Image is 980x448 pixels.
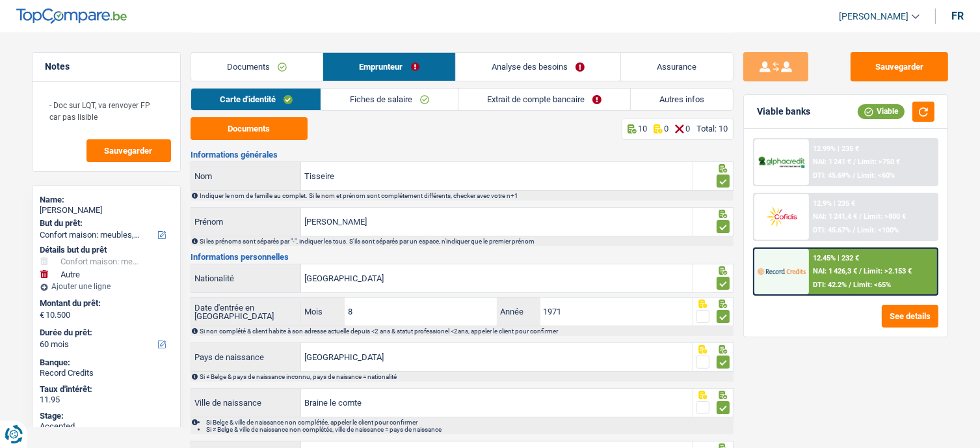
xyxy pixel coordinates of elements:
a: Emprunteur [323,53,455,81]
span: NAI: 1 241 € [813,158,851,166]
button: Sauvegarder [851,52,948,81]
a: Carte d'identité [191,89,321,110]
span: € [40,310,45,320]
label: Mois [301,298,344,326]
div: 12.9% | 235 € [813,199,855,208]
div: Si les prénoms sont séparés par "-", indiquer les tous. S'ils sont séparés par un espace, n'indiq... [200,238,732,245]
div: Viable banks [757,106,810,117]
h5: Notes [46,61,167,72]
input: Belgique [301,264,693,292]
label: Ville de naissance [191,389,302,417]
div: Ajouter une ligne [40,282,172,291]
div: Stage: [40,411,172,421]
label: Date d'entrée en [GEOGRAPHIC_DATA] [191,301,302,322]
div: Name: [40,195,172,205]
span: NAI: 1 426,3 € [813,267,857,275]
div: Accepted [40,421,172,432]
span: Sauvegarder [105,147,153,155]
span: Limit: <65% [853,281,891,289]
span: / [859,212,862,221]
span: / [849,281,851,289]
span: Limit: <100% [857,226,899,234]
p: 10 [638,124,647,133]
span: Limit: <60% [857,171,895,180]
p: 0 [685,124,690,133]
span: Limit: >750 € [858,158,900,166]
img: Record Credits [758,259,806,283]
label: Nom [191,162,302,190]
a: Fiches de salaire [321,89,458,110]
span: / [853,226,855,234]
button: Documents [191,117,308,140]
label: But du prêt: [40,218,170,229]
button: See details [882,305,938,328]
img: Cofidis [758,204,806,229]
label: Nationalité [191,264,302,292]
div: Détails but du prêt [40,245,172,255]
a: Analyse des besoins [456,53,621,81]
span: [PERSON_NAME] [839,11,908,22]
span: DTI: 45.69% [813,171,851,180]
div: Viable [858,104,905,119]
label: Durée du prêt: [40,328,170,338]
div: Si non complété & client habite à son adresse actuelle depuis <2 ans & statut professionel <2ans,... [200,328,732,335]
div: Total: 10 [696,124,728,133]
img: TopCompare Logo [16,8,127,24]
div: 12.45% | 232 € [813,254,859,262]
span: DTI: 42.2% [813,281,847,289]
label: Année [497,298,540,326]
p: 0 [664,124,669,133]
input: AAAA [540,298,693,326]
div: Indiquer le nom de famille au complet. Si le nom et prénom sont complétement différents, checker ... [200,192,732,199]
input: Belgique [301,343,693,371]
li: Si Belge & ville de naissance non complétée, appeler le client pour confirmer [206,419,732,426]
div: Si ≠ Belge & pays de naissance inconnu, pays de naisance = nationalité [200,373,732,380]
div: 12.99% | 235 € [813,145,859,153]
img: AlphaCredit [758,155,806,170]
span: / [853,158,856,166]
li: Si ≠ Belge & ville de naissance non complétée, ville de naissance = pays de naissance [206,426,732,433]
div: Banque: [40,357,172,368]
span: / [859,267,862,275]
button: Sauvegarder [86,139,171,162]
span: Limit: >800 € [864,212,906,221]
span: DTI: 45.67% [813,226,851,234]
h3: Informations personnelles [191,253,734,261]
h3: Informations générales [191,150,734,159]
label: Prénom [191,208,302,236]
span: NAI: 1 241,4 € [813,212,857,221]
div: [PERSON_NAME] [40,205,172,216]
div: Record Credits [40,368,172,378]
a: Documents [191,53,323,81]
input: MM [345,298,497,326]
a: Autres infos [631,89,733,110]
span: / [853,171,855,180]
label: Montant du prêt: [40,298,170,309]
div: fr [951,10,964,22]
label: Pays de naissance [191,343,302,371]
span: Limit: >2.153 € [864,267,912,275]
a: Extrait de compte bancaire [458,89,630,110]
a: [PERSON_NAME] [828,6,920,27]
a: Assurance [621,53,733,81]
div: Taux d'intérêt: [40,384,172,395]
div: 11.95 [40,395,172,405]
